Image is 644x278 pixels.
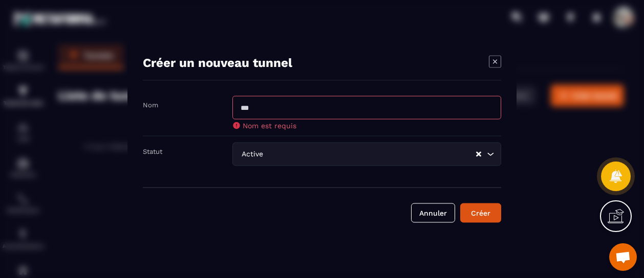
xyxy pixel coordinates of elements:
[239,149,265,160] span: Active
[143,101,158,109] label: Nom
[609,243,637,271] a: Ouvrir le chat
[460,203,501,223] button: Créer
[265,149,475,160] input: Search for option
[143,148,162,155] label: Statut
[143,56,292,70] h4: Créer un nouveau tunnel
[476,150,481,158] button: Clear Selected
[232,143,501,166] div: Search for option
[411,203,455,223] button: Annuler
[467,208,495,218] div: Créer
[243,122,296,130] span: Nom est requis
